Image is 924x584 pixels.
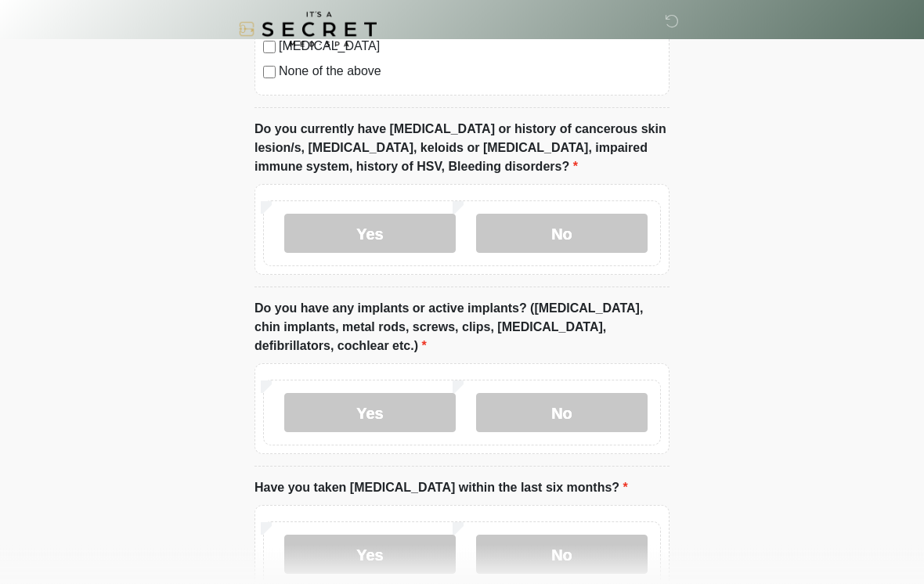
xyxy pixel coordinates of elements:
label: None of the above [279,63,661,81]
label: Do you currently have [MEDICAL_DATA] or history of cancerous skin lesion/s, [MEDICAL_DATA], keloi... [254,121,670,177]
input: None of the above [263,67,276,79]
label: Yes [284,214,456,254]
label: Do you have any implants or active implants? ([MEDICAL_DATA], chin implants, metal rods, screws, ... [254,300,670,356]
label: Yes [284,535,456,575]
img: It's A Secret Med Spa Logo [239,12,377,47]
label: Yes [284,394,456,433]
label: No [476,394,648,433]
label: Have you taken [MEDICAL_DATA] within the last six months? [254,479,628,498]
label: No [476,214,648,254]
label: No [476,535,648,575]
